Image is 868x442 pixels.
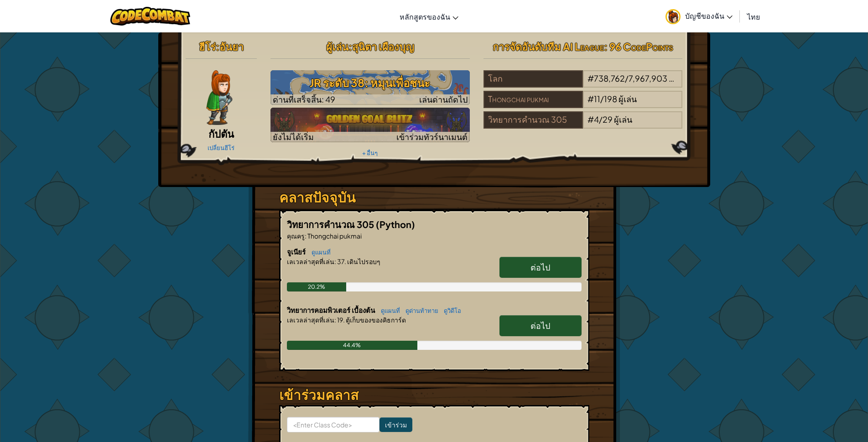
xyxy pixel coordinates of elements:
[270,70,470,105] a: เล่นด่านถัดไป
[110,7,190,26] img: CodeCombat logo
[401,307,438,314] a: ดูด่านท้าทาย
[629,73,667,83] span: 7,967,903
[348,40,352,53] span: :
[362,149,378,156] a: + อื่นๆ
[287,247,307,256] span: จูเนียร์
[685,11,733,21] span: บัญชีของฉัน
[307,249,331,256] a: ดูแผนที่
[307,232,362,240] span: Thongchai pukmai
[483,91,583,108] div: Thongchai pukmai
[400,12,450,21] span: หลักสูตรของฉัน
[270,108,470,142] a: ยังไม่ได้เริ่มเข้าร่วมทัวร์นาเมนต์
[352,40,414,53] span: สุนิตา เผืองบุญ
[747,12,760,21] span: ไทย
[665,9,681,24] img: avatar
[743,4,764,29] a: ไทย
[334,257,336,265] span: :
[279,187,589,208] h3: คลาสปัจจุบัน
[270,73,470,93] h3: JR ระดับ 38: หมุนเพื่อชนะ
[208,127,234,140] span: กัปตัน
[216,40,219,53] span: :
[334,316,336,324] span: :
[625,73,629,83] span: /
[614,114,632,125] span: ผู้เล่น
[270,108,470,142] img: Golden Goal
[395,4,463,29] a: หลักสูตรของฉัน
[208,144,234,151] a: เปลี่ยนฮีโร่
[530,320,550,331] span: ต่อไป
[345,316,406,324] span: ตู้เก็บของของคิธการ์ด
[594,114,599,125] span: 4
[483,70,583,88] div: โลก
[287,232,305,240] span: คุณครู
[326,40,348,53] span: ผู้เล่น
[376,218,415,230] span: (Python)
[493,40,604,53] span: การจัดอันดับทีม AI League
[396,131,468,142] span: เข้าร่วมทัวร์นาเมนต์
[594,73,625,83] span: 738,762
[287,282,346,291] div: 20.2%
[439,307,461,314] a: ดูวิดีโอ
[604,94,617,104] span: 198
[287,218,376,230] span: วิทยาการคำนวณ 305
[483,79,683,89] a: โลก#738,762/7,967,903ผู้เล่น
[219,40,244,53] span: อันยา
[600,94,604,104] span: /
[604,40,673,53] span: : 96 CodePoints
[603,114,613,125] span: 29
[336,316,345,324] span: 19.
[287,341,418,350] div: 44.4%
[287,417,379,432] input: <Enter Class Code>
[336,257,346,265] span: 37.
[587,73,594,83] span: #
[619,94,637,104] span: ผู้เล่น
[287,257,334,265] span: เลเวลล่าสุดที่เล่น
[346,257,380,265] span: เดินไปรอบๆ
[279,385,589,405] h3: เข้าร่วมคลาส
[273,94,335,104] span: ด่านที่เสร็จสิ้น: 49
[661,2,737,31] a: บัญชีของฉัน
[669,73,687,83] span: ผู้เล่น
[530,262,550,272] span: ต่อไป
[594,94,600,104] span: 11
[483,120,683,130] a: วิทยาการคำนวณ 305#4/29ผู้เล่น
[199,40,216,53] span: ฮีโร่
[483,111,583,129] div: วิทยาการคำนวณ 305
[587,94,594,104] span: #
[287,316,334,324] span: เลเวลล่าสุดที่เล่น
[379,417,412,432] input: เข้าร่วม
[305,232,307,240] span: :
[599,114,603,125] span: /
[483,99,683,110] a: Thongchai pukmai#11/198ผู้เล่น
[206,70,232,125] img: captain-pose.png
[270,70,470,105] img: JR ระดับ 38: หมุนเพื่อชนะ
[419,94,468,104] span: เล่นด่านถัดไป
[273,131,314,142] span: ยังไม่ได้เริ่ม
[287,306,376,314] span: วิทยาการคอมพิวเตอร์ เบื้องต้น
[587,114,594,125] span: #
[376,307,400,314] a: ดูแผนที่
